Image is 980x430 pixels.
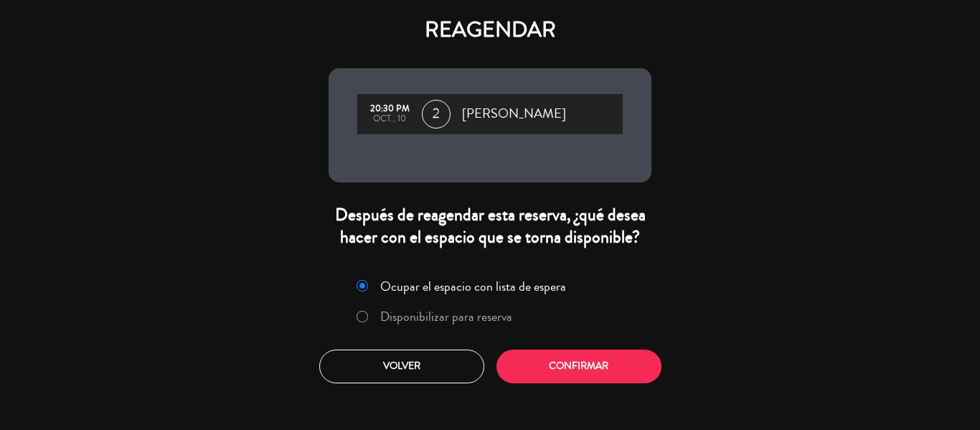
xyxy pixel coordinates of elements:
[380,280,566,293] label: Ocupar el espacio con lista de espera
[496,350,661,383] button: Confirmar
[462,103,566,125] span: [PERSON_NAME]
[364,114,415,124] div: oct., 10
[329,17,651,43] h4: REAGENDAR
[422,100,451,128] span: 2
[364,104,415,114] div: 20:30 PM
[319,350,484,383] button: Volver
[329,204,651,248] div: Después de reagendar esta reserva, ¿qué desea hacer con el espacio que se torna disponible?
[380,310,512,323] label: Disponibilizar para reserva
